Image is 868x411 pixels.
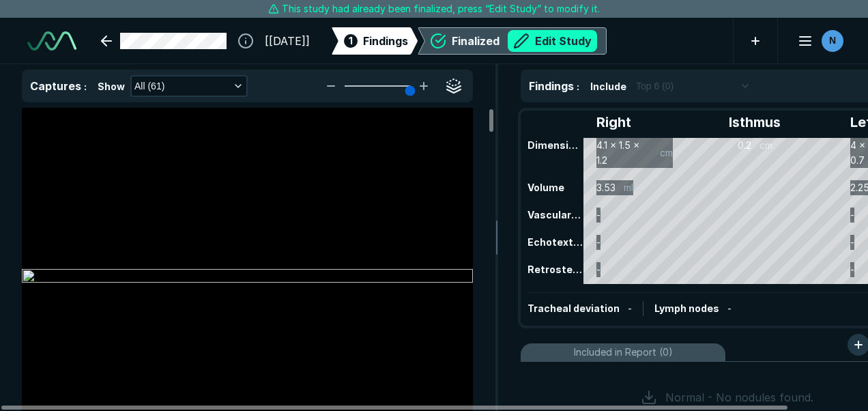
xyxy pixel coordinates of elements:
span: Normal - No nodules found. [665,389,813,406]
div: avatar-name [822,30,843,52]
a: See-Mode Logo [22,26,82,56]
span: N [829,33,836,48]
span: Findings [363,33,408,49]
button: Edit Study [508,30,597,52]
img: See-Mode Logo [27,31,76,51]
span: 1 [349,33,353,48]
span: Included in Report (0) [574,345,673,360]
span: Top 6 (0) [636,79,674,94]
span: : [84,81,87,92]
button: avatar-name [789,27,846,55]
img: 6aa33a4b-173f-4f2d-8ee7-6ad592b8cbf8 [22,269,473,285]
span: - [628,302,632,314]
div: FinalizedEdit Study [418,27,607,55]
span: Lymph nodes [654,302,719,314]
span: This study had already been finalized, press “Edit Study” to modify it. [282,1,600,16]
span: Findings [529,79,574,93]
span: [[DATE]] [265,33,310,49]
span: Tracheal deviation [527,302,620,314]
span: All (61) [134,79,164,94]
span: : [577,81,579,92]
div: Finalized [452,30,597,52]
span: Show [98,79,125,94]
span: Include [590,79,626,94]
span: - [727,302,732,314]
span: Captures [30,79,81,93]
div: 1Findings [332,27,418,55]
